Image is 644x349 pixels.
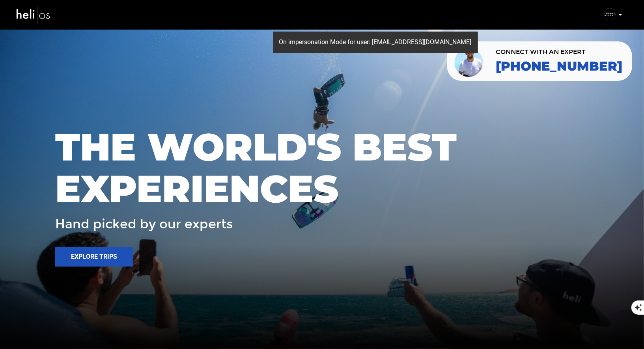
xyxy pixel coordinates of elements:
[16,4,51,25] img: heli-logo
[55,247,133,267] button: Explore Trips
[496,59,622,73] a: [PHONE_NUMBER]
[453,45,486,78] img: contact our team
[273,32,478,53] div: On impersonation Mode for user: [EMAIL_ADDRESS][DOMAIN_NAME]
[55,126,589,209] span: THE WORLD'S BEST EXPERIENCES
[496,49,622,55] span: CONNECT WITH AN EXPERT
[604,8,616,20] img: d4d51e56ba51b71ae92b8dc13b1be08e.png
[55,217,233,231] span: Hand picked by our experts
